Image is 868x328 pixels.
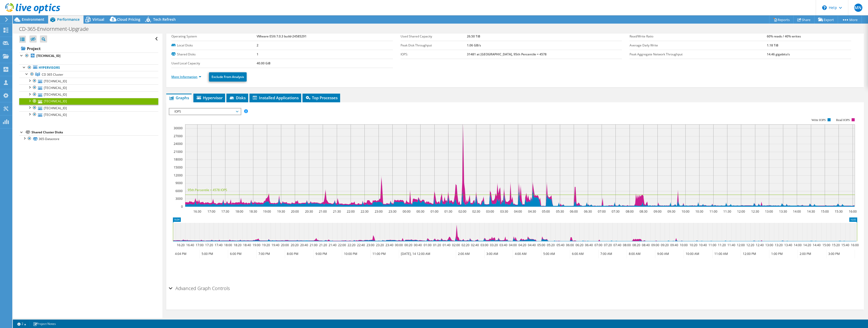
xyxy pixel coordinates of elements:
[174,142,183,146] text: 24000
[480,243,488,247] text: 03:00
[803,243,811,247] text: 14:20
[416,209,424,214] text: 00:30
[117,17,140,22] span: Cloud Pricing
[19,53,158,59] a: [TECHNICAL_ID]
[171,43,257,48] label: Local Disks
[467,43,481,47] b: 1.06 GB/s
[849,209,857,214] text: 16:00
[640,209,647,214] text: 08:30
[174,134,183,138] text: 27000
[566,243,574,247] text: 06:00
[257,61,270,65] b: 40.00 GiB
[271,243,279,247] text: 19:40
[367,243,374,247] text: 23:00
[375,209,383,214] text: 23:00
[670,243,678,247] text: 09:40
[775,243,783,247] text: 13:20
[19,71,158,78] a: CD 365 Cluster
[19,84,158,91] a: [TECHNICAL_ID]
[253,243,260,247] text: 19:00
[723,209,731,214] text: 11:30
[257,43,258,47] b: 2
[528,209,536,214] text: 04:30
[186,243,194,247] text: 16:40
[389,209,396,214] text: 23:30
[257,52,258,56] b: 1
[19,111,158,118] a: [TECHNICAL_ID]
[746,243,754,247] text: 12:20
[854,4,862,12] span: MN
[661,243,669,247] text: 09:20
[594,243,602,247] text: 07:00
[727,243,735,247] text: 11:40
[793,16,814,24] a: Share
[433,243,441,247] text: 01:20
[836,118,850,122] text: Read IOPS
[385,243,393,247] text: 23:40
[584,209,592,214] text: 06:30
[811,118,826,122] text: Write IOPS
[249,209,257,214] text: 18:30
[509,243,517,247] text: 04:00
[667,209,675,214] text: 09:30
[604,243,612,247] text: 07:20
[458,209,466,214] text: 02:00
[585,243,593,247] text: 06:40
[821,209,829,214] text: 15:00
[472,209,480,214] text: 02:30
[452,243,460,247] text: 02:00
[277,209,285,214] text: 19:30
[695,209,703,214] text: 10:30
[333,209,341,214] text: 21:30
[769,16,794,24] a: Reports
[174,126,183,130] text: 30000
[807,209,815,214] text: 14:30
[36,54,60,58] b: [TECHNICAL_ID]
[193,209,201,214] text: 16:30
[414,243,422,247] text: 00:40
[171,61,257,66] label: Used Local Capacity
[537,243,545,247] text: 05:00
[19,44,158,53] a: Project
[630,43,767,48] label: Average Daily Write
[556,209,564,214] text: 05:30
[153,17,176,22] span: Tech Refresh
[814,16,838,24] a: Export
[169,95,189,100] span: Graphs
[19,78,158,84] a: [TECHNICAL_ID]
[756,243,764,247] text: 12:40
[196,243,204,247] text: 17:00
[708,243,716,247] text: 11:00
[486,209,494,214] text: 03:00
[444,209,452,214] text: 01:30
[361,209,369,214] text: 22:30
[680,243,688,247] text: 10:00
[174,150,183,154] text: 21000
[626,209,634,214] text: 08:00
[682,209,689,214] text: 10:00
[793,209,801,214] text: 14:00
[347,209,355,214] text: 22:00
[19,135,158,142] a: 365-Datastore
[794,243,802,247] text: 14:00
[518,243,526,247] text: 04:20
[221,209,229,214] text: 17:30
[207,209,215,214] text: 17:00
[767,34,801,38] b: 60% reads / 40% writes
[630,34,767,39] label: Read/Write Ratio
[196,95,223,100] span: Hypervisor
[851,243,859,247] text: 16:00
[737,209,745,214] text: 12:00
[514,209,522,214] text: 04:00
[784,243,792,247] text: 13:40
[19,98,158,105] a: [TECHNICAL_ID]
[92,17,104,22] span: Virtual
[623,243,631,247] text: 08:00
[172,108,238,115] span: IOPS
[403,209,411,214] text: 00:00
[171,34,257,39] label: Operating System
[838,16,862,24] a: More
[490,243,498,247] text: 03:20
[654,209,662,214] text: 09:00
[305,209,313,214] text: 20:30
